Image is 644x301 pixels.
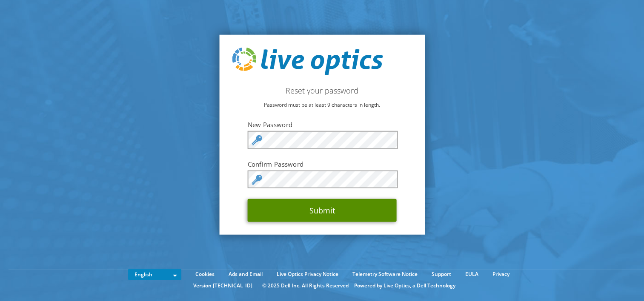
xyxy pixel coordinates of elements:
[232,86,412,95] h2: Reset your password
[346,270,424,279] a: Telemetry Software Notice
[232,47,383,75] img: live_optics_svg.svg
[248,159,397,168] label: Confirm Password
[248,120,397,129] label: New Password
[486,270,516,279] a: Privacy
[258,281,353,290] li: © 2025 Dell Inc. All Rights Reserved
[270,270,345,279] a: Live Optics Privacy Notice
[232,100,412,110] p: Password must be at least 9 characters in length.
[248,199,397,222] button: Submit
[222,270,269,279] a: Ads and Email
[354,281,455,290] li: Powered by Live Optics, a Dell Technology
[189,270,221,279] a: Cookies
[189,281,257,290] li: Version [TECHNICAL_ID]
[459,270,485,279] a: EULA
[425,270,458,279] a: Support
